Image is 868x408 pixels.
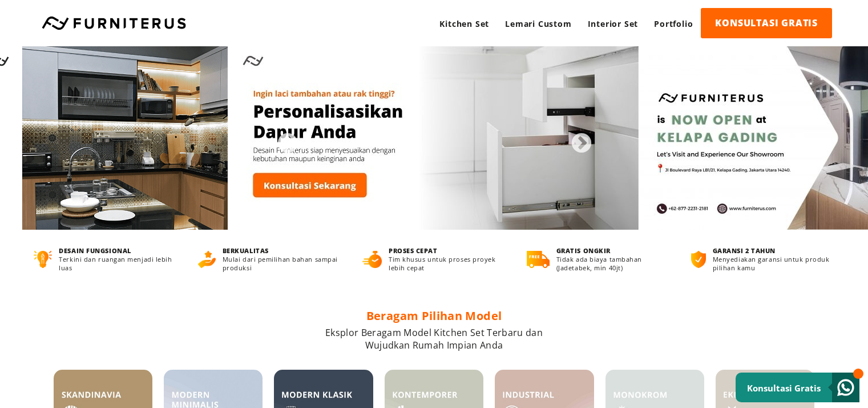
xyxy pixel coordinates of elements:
h4: PROSES CEPAT [389,246,506,255]
img: bergaransi.png [691,251,706,268]
a: Interior Set [580,8,647,39]
button: Previous [276,133,288,144]
p: Terkini dan ruangan menjadi lebih luas [59,255,176,272]
p: Tim khusus untuk proses proyek lebih cepat [389,255,506,272]
a: Lemari Custom [497,8,579,39]
a: KONSULTASI GRATIS [701,8,832,38]
h4: GRATIS ONGKIR [556,246,670,255]
p: Menyediakan garansi untuk produk pilihan kamu [713,255,834,272]
h4: GARANSI 2 TAHUN [713,246,834,255]
a: Portfolio [646,8,701,39]
p: Tidak ada biaya tambahan (Jadetabek, min 40jt) [556,255,670,272]
h2: Beragam Pilihan Model [54,308,815,323]
img: gratis-ongkir.png [527,251,550,268]
img: 03-Personalisasi-Dapur-min.jpg [228,46,639,230]
a: Kitchen Set [431,8,497,39]
h4: DESAIN FUNGSIONAL [59,246,176,255]
h4: BERKUALITAS [223,246,341,255]
p: Mulai dari pemilihan bahan sampai produksi [223,255,341,272]
button: Next [570,133,582,144]
a: Konsultasi Gratis [736,373,859,402]
img: berkualitas.png [198,251,216,268]
p: Eksplor Beragam Model Kitchen Set Terbaru dan Wujudkan Rumah Impian Anda [54,326,815,351]
img: desain-fungsional.png [34,251,53,268]
small: Konsultasi Gratis [747,382,821,394]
